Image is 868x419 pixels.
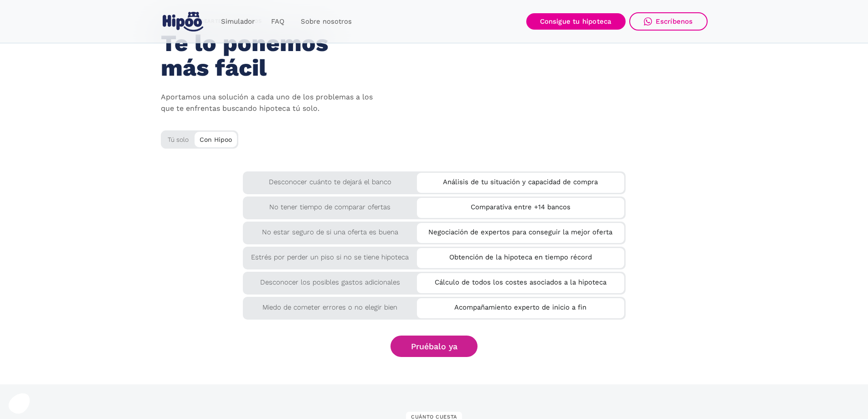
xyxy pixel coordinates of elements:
div: Comparativa entre +14 bancos [417,198,624,213]
h2: Te lo ponemos más fácil [161,31,371,80]
div: Miedo de cometer errores o no elegir bien [243,297,417,313]
div: Escríbenos [656,17,693,26]
div: Estrés por perder un piso si no se tiene hipoteca [243,247,417,263]
div: Con Hipoo [195,132,237,145]
div: No estar seguro de si una oferta es buena [243,222,417,238]
a: FAQ [263,13,293,31]
div: Tú solo [161,130,238,145]
div: No tener tiempo de comparar ofertas [243,197,417,213]
a: Pruébalo ya [390,336,478,357]
a: Simulador [213,13,263,31]
a: Consigue tu hipoteca [526,13,626,30]
div: Cálculo de todos los costes asociados a la hipoteca [417,273,624,288]
div: Obtención de la hipoteca en tiempo récord [417,248,624,263]
a: home [161,8,205,35]
div: Desconocer cuánto te dejará el banco [243,171,417,188]
div: Desconocer los posibles gastos adicionales [243,272,417,288]
p: Aportamos una solución a cada uno de los problemas a los que te enfrentas buscando hipoteca tú solo. [161,92,380,114]
a: Escríbenos [629,12,708,31]
div: Negociación de expertos para conseguir la mejor oferta [417,223,624,238]
div: Acompañamiento experto de inicio a fin [417,298,624,313]
div: Análisis de tu situación y capacidad de compra [417,173,624,188]
a: Sobre nosotros [293,13,360,31]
